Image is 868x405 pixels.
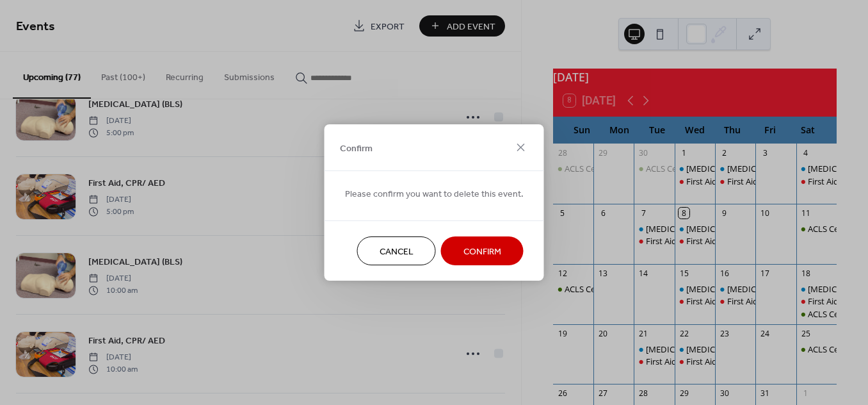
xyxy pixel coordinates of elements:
span: Cancel [380,245,414,259]
span: Please confirm you want to delete this event. [345,188,524,201]
button: Cancel [357,236,436,265]
span: Confirm [340,142,373,155]
button: Confirm [441,236,524,265]
span: Confirm [463,245,501,259]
